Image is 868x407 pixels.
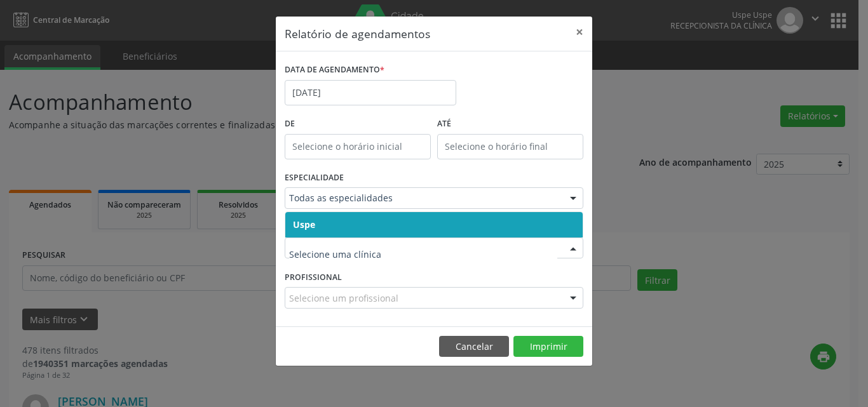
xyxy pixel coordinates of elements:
[437,114,583,134] label: ATÉ
[285,60,384,80] label: DATA DE AGENDAMENTO
[285,114,431,134] label: De
[513,336,583,357] button: Imprimir
[289,192,557,204] span: Todas as especialidades
[285,80,456,105] input: Selecione uma data ou intervalo
[289,242,557,267] input: Selecione uma clínica
[285,267,342,287] label: PROFISSIONAL
[439,336,509,357] button: Cancelar
[285,168,344,188] label: ESPECIALIDADE
[437,134,583,159] input: Selecione o horário final
[285,134,431,159] input: Selecione o horário inicial
[285,25,430,42] h5: Relatório de agendamentos
[289,291,398,305] span: Selecione um profissional
[293,218,315,230] span: Uspe
[567,17,592,48] button: Close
